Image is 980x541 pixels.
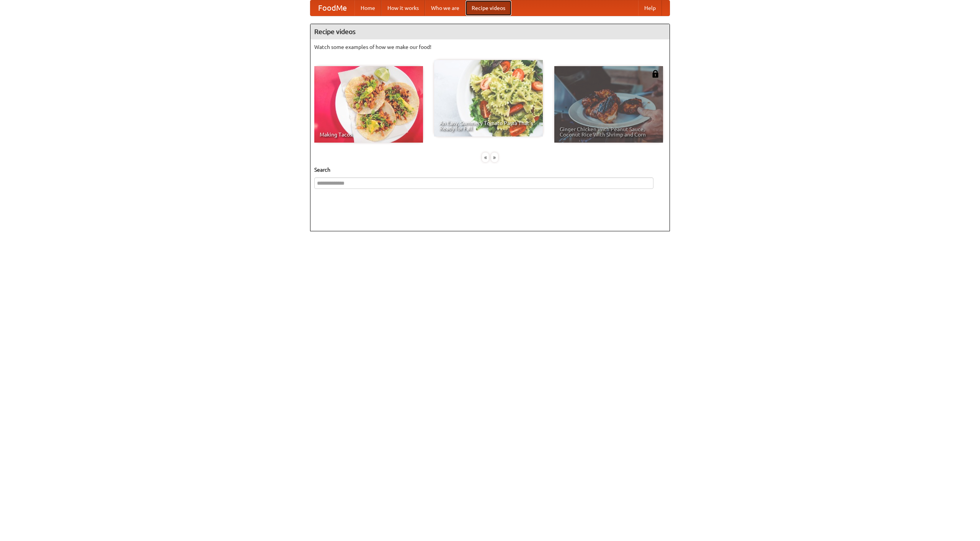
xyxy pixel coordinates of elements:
p: Watch some examples of how we make our food! [314,43,666,51]
a: How it works [381,0,425,16]
a: FoodMe [310,0,354,16]
a: Home [354,0,381,16]
div: « [482,153,489,162]
img: 483408.png [652,70,659,78]
a: Who we are [425,0,465,16]
span: An Easy, Summery Tomato Pasta That's Ready for Fall [439,120,537,131]
a: Help [638,0,662,16]
a: Recipe videos [465,0,511,16]
span: Making Tacos [320,132,418,137]
div: » [491,153,498,162]
a: An Easy, Summery Tomato Pasta That's Ready for Fall [434,60,543,136]
h5: Search [314,166,666,174]
a: Making Tacos [314,66,423,143]
h4: Recipe videos [310,24,670,39]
